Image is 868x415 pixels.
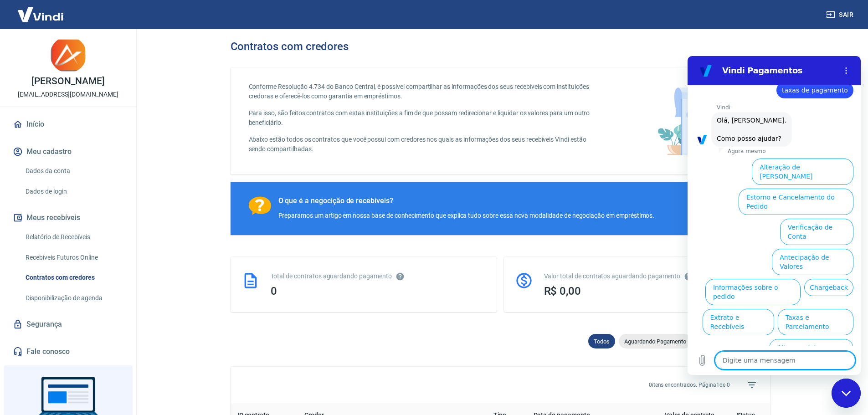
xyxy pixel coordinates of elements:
svg: O valor comprometido não se refere a pagamentos pendentes na Vindi e sim como garantia a outras i... [684,272,693,281]
img: 2315ea6a-d7d3-4d32-a5c2-823a99013fe7.jpeg [50,36,87,73]
button: Meu cadastro [11,142,125,162]
span: Filtros [741,374,763,396]
div: Aguardando Pagamento [619,334,692,348]
p: Conforme Resolução 4.734 do Banco Central, é possível compartilhar as informações dos seus recebí... [249,82,601,101]
div: Preparamos um artigo em nossa base de conhecimento que explica tudo sobre essa nova modalidade de... [278,211,655,220]
a: Dados de login [22,182,125,201]
a: Recebíveis Futuros Online [22,248,125,267]
span: Todos [588,338,615,345]
iframe: Botão para abrir a janela de mensagens, conversa em andamento [832,379,861,408]
button: Meus recebíveis [11,208,125,228]
div: Todos [588,334,615,348]
button: Sair [824,6,857,23]
a: Relatório de Recebíveis [22,228,125,246]
p: 0 itens encontrados. Página 1 de 0 [649,381,730,389]
iframe: Janela de mensagens [688,56,861,375]
img: Ícone com um ponto de interrogação. [249,196,271,215]
img: Vindi [11,0,70,28]
a: Dados da conta [22,162,125,180]
div: 0 [271,285,486,297]
a: Segurança [11,314,125,334]
a: Início [11,114,125,134]
a: Fale conosco [11,342,125,362]
div: Total de contratos aguardando pagamento [271,272,486,281]
a: Contratos com credores [22,268,125,287]
h3: Contratos com credores [231,40,349,53]
div: O que é a negocição de recebíveis? [278,196,655,205]
p: Para isso, são feitos contratos com estas instituições a fim de que possam redirecionar e liquida... [249,108,601,128]
p: [EMAIL_ADDRESS][DOMAIN_NAME] [18,90,118,99]
a: Disponibilização de agenda [22,289,125,307]
img: main-image.9f1869c469d712ad33ce.png [653,82,752,160]
span: R$ 0,00 [544,285,581,297]
span: Aguardando Pagamento [619,338,692,345]
div: Valor total de contratos aguardando pagamento [544,272,759,281]
p: Abaixo estão todos os contratos que você possui com credores nos quais as informações dos seus re... [249,135,601,154]
svg: Esses contratos não se referem à Vindi, mas sim a outras instituições. [395,272,405,281]
p: [PERSON_NAME] [31,77,104,86]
